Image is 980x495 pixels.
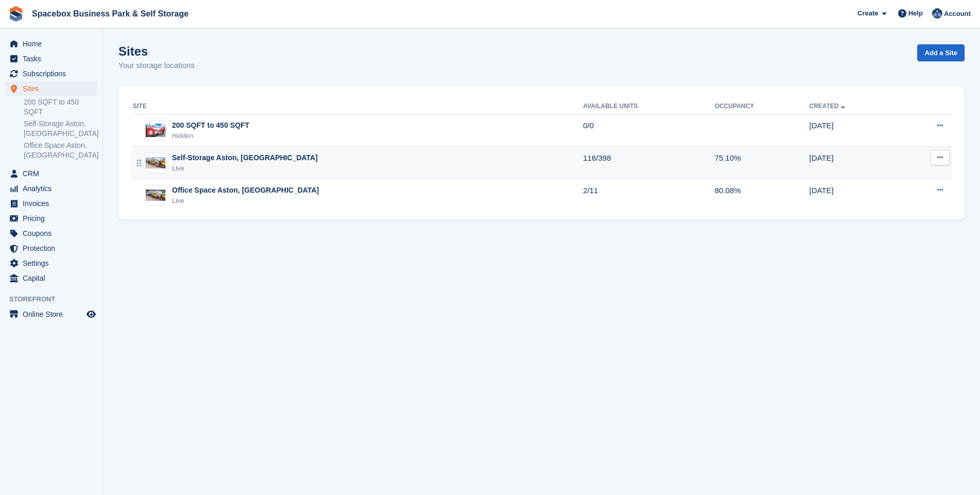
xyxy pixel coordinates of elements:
th: Available Units [583,98,714,115]
a: menu [5,196,97,211]
img: Image of 200 SQFT to 450 SQFT site [146,124,165,137]
a: Preview store [85,308,97,320]
span: Storefront [9,294,102,304]
a: Add a Site [917,44,965,61]
td: [DATE] [810,114,900,147]
span: CRM [23,166,84,181]
span: Home [23,37,84,51]
td: [DATE] [810,179,900,211]
span: Capital [23,271,84,285]
a: menu [5,52,97,66]
span: Online Store [23,307,84,321]
div: Office Space Aston, [GEOGRAPHIC_DATA] [172,185,319,196]
div: Live [172,163,318,174]
img: stora-icon-8386f47178a22dfd0bd8f6a31ec36ba5ce8667c1dd55bd0f319d3a0aa187defe.svg [8,6,24,22]
span: Settings [23,256,84,270]
a: Self-Storage Aston, [GEOGRAPHIC_DATA] [24,119,97,139]
span: Tasks [23,52,84,66]
img: Image of Office Space Aston, Birmingham site [146,190,165,201]
a: menu [5,241,97,255]
a: menu [5,81,97,96]
td: 116/398 [583,147,714,179]
div: Hidden [172,131,249,141]
span: Coupons [23,226,84,241]
a: menu [5,226,97,241]
a: menu [5,37,97,51]
span: Protection [23,241,84,255]
a: Created [810,103,847,110]
a: menu [5,166,97,181]
td: 80.08% [715,179,810,211]
a: menu [5,211,97,226]
div: Live [172,196,319,206]
td: 75.10% [715,147,810,179]
a: menu [5,66,97,81]
span: Create [857,8,878,19]
span: Subscriptions [23,66,84,81]
th: Site [131,98,583,115]
span: Invoices [23,196,84,211]
span: Account [944,9,971,19]
span: Help [908,8,923,19]
a: menu [5,307,97,321]
h1: Sites [118,44,195,58]
p: Your storage locations [118,60,195,72]
td: 2/11 [583,179,714,211]
img: Image of Self-Storage Aston, Birmingham site [146,157,165,168]
a: Office Space Aston, [GEOGRAPHIC_DATA] [24,141,97,160]
span: Pricing [23,211,84,226]
a: 200 SQFT to 450 SQFT [24,97,97,117]
div: Self-Storage Aston, [GEOGRAPHIC_DATA] [172,152,318,163]
th: Occupancy [715,98,810,115]
span: Sites [23,81,84,96]
a: Spacebox Business Park & Self Storage [28,5,193,22]
span: Analytics [23,181,84,196]
a: menu [5,181,97,196]
td: 0/0 [583,114,714,147]
td: [DATE] [810,147,900,179]
img: Daud [932,8,942,19]
div: 200 SQFT to 450 SQFT [172,120,249,131]
a: menu [5,256,97,270]
a: menu [5,271,97,285]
